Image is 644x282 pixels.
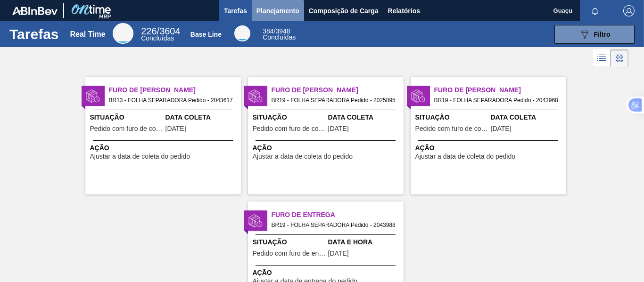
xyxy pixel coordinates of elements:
span: Furo de Coleta [272,85,404,95]
span: Ação [415,143,564,153]
div: Visão em Lista [593,49,611,67]
img: status [248,89,263,103]
span: Pedido com furo de coleta [90,125,163,132]
img: Logout [623,5,635,16]
button: Filtro [554,25,635,44]
span: Furo de Coleta [434,85,566,95]
span: Ação [90,143,239,153]
span: Situação [415,113,488,122]
span: 12/10/2025 [165,125,186,132]
span: Ajustar a data de coleta do pedido [415,153,516,160]
span: Ação [253,268,401,278]
span: Pedido com furo de coleta [253,125,326,132]
img: status [86,89,100,103]
span: BR19 - FOLHA SEPARADORA Pedido - 2025895 [272,95,396,105]
span: Data Coleta [165,113,239,122]
span: Ajustar a data de coleta do pedido [253,153,353,160]
div: Base Line [234,25,250,41]
span: Planejamento [256,5,299,16]
button: Notificações [580,4,610,17]
span: Relatórios [388,5,420,16]
span: BR13 - FOLHA SEPARADORA Pedido - 2043617 [109,95,233,105]
span: Data e Hora [328,237,401,247]
span: Concluídas [141,34,174,42]
div: Real Time [70,30,105,39]
img: status [248,214,263,228]
span: Situação [253,237,326,247]
span: Ação [253,143,401,153]
span: Situação [253,113,326,122]
span: Furo de Entrega [272,210,404,220]
span: Data Coleta [328,113,401,122]
span: Pedido com furo de coleta [415,125,488,132]
img: status [411,89,425,103]
span: 08/10/2025, [328,250,349,257]
h1: Tarefas [9,29,59,40]
span: Data Coleta [491,113,564,122]
div: Real Time [141,27,180,41]
span: BR19 - FOLHA SEPARADORA Pedido - 2043988 [272,220,396,230]
span: Pedido com furo de entrega [253,250,326,257]
span: / 3948 [263,27,290,35]
span: Concluídas [263,33,296,41]
div: Real Time [113,23,133,44]
div: Base Line [190,31,222,38]
span: BR19 - FOLHA SEPARADORA Pedido - 2043968 [434,95,559,105]
div: Visão em Cards [611,49,628,67]
span: Ajustar a data de coleta do pedido [90,153,190,160]
div: Base Line [263,28,296,40]
span: 384 [263,27,273,35]
span: Furo de Coleta [109,85,241,95]
img: TNhmsLtSVTkK8tSr43FrP2fwEKptu5GPRR3wAAAABJRU5ErkJggg== [12,7,58,15]
span: 09/10/2025 [491,125,512,132]
span: Situação [90,113,163,122]
span: 12/10/2025 [328,125,349,132]
span: Filtro [594,31,611,38]
span: / 3604 [141,26,180,36]
span: Tarefas [224,5,247,16]
span: Composição de Carga [309,5,379,16]
span: 226 [141,26,157,36]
